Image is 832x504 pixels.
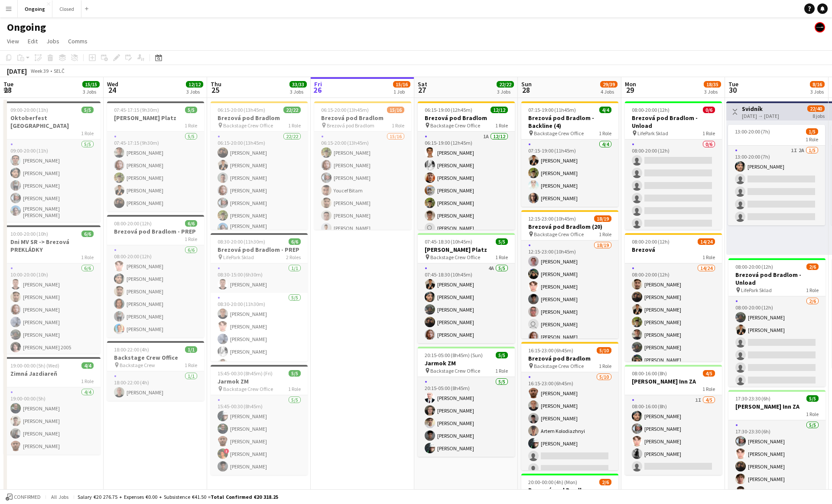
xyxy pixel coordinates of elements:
[81,378,94,384] span: 1 Role
[224,449,229,454] span: !
[211,114,308,122] h3: Brezová pod Bradlom
[10,362,59,369] span: 19:00-00:00 (5h) (Wed)
[534,363,584,369] span: Backstage Crew Office
[521,486,618,502] h3: Brezová pod Bradlom - Unload
[812,112,825,119] div: 8 jobs
[211,132,308,428] app-card-role: 22/2206:15-20:00 (13h45m)[PERSON_NAME][PERSON_NAME][PERSON_NAME][PERSON_NAME][PERSON_NAME][PERSON...
[728,271,825,286] h3: Brezová pod Bradlom - Unload
[211,233,308,361] app-job-card: 08:30-20:00 (11h30m)6/6Brezová pod Bradlom - PREP LifePark Sklad2 Roles1/108:30-15:00 (6h30m)[PER...
[43,36,63,47] a: Jobs
[314,101,411,230] div: 06:15-20:00 (13h45m)15/16Brezová pod Bradlom Brezová pod Bradlom1 Role15/1606:15-20:00 (13h45m)[P...
[735,263,773,270] span: 08:00-20:00 (12h)
[625,233,722,361] div: 08:00-20:00 (12h)14/24Brezová1 Role14/2408:00-20:00 (12h)[PERSON_NAME][PERSON_NAME][PERSON_NAME][...
[78,494,278,500] div: Salary €20 276.75 + Expenses €0.00 + Subsistence €41.50 =
[223,386,273,392] span: Backstage Crew Office
[425,352,483,358] span: 20:15-05:00 (8h45m) (Sun)
[18,0,52,17] button: Ongoing
[728,125,825,225] app-job-card: 13:00-20:00 (7h)1/51 Role1I2A1/513:00-20:00 (7h)[PERSON_NAME]
[599,363,611,369] span: 1 Role
[10,107,48,113] span: 09:00-20:00 (11h)
[392,122,404,129] span: 1 Role
[418,263,515,343] app-card-role: 4A5/507:45-18:30 (10h45m)[PERSON_NAME][PERSON_NAME][PERSON_NAME][PERSON_NAME][PERSON_NAME]
[3,357,101,455] div: 19:00-00:00 (5h) (Wed)4/4Zimná Jazdiareň1 Role4/419:00-00:00 (5h)[PERSON_NAME][PERSON_NAME][PERSO...
[107,228,204,235] h3: Brezová pod Bradlom - PREP
[218,238,265,245] span: 08:30-20:00 (11h30m)
[7,67,27,75] div: [DATE]
[599,130,611,137] span: 1 Role
[810,81,825,88] span: 8/16
[3,101,101,222] div: 09:00-20:00 (11h)5/5Oktoberfest [GEOGRAPHIC_DATA]1 Role5/509:00-20:00 (11h)[PERSON_NAME][PERSON_N...
[211,246,308,254] h3: Brezová pod Bradlom - PREP
[288,122,301,129] span: 1 Role
[728,420,825,500] app-card-role: 5/517:30-23:30 (6h)[PERSON_NAME][PERSON_NAME][PERSON_NAME][PERSON_NAME][PERSON_NAME]
[24,36,41,47] a: Edit
[599,479,611,485] span: 2/6
[283,107,301,113] span: 22/22
[7,37,19,45] span: View
[186,88,203,95] div: 3 Jobs
[806,287,819,293] span: 1 Role
[68,37,88,45] span: Comms
[704,81,721,88] span: 18/35
[806,263,819,270] span: 2/6
[625,101,722,230] app-job-card: 08:00-20:00 (12h)0/6Brezová pod Bradlom - Unload LifePark Sklad1 Role0/608:00-20:00 (12h)
[632,238,669,245] span: 08:00-20:00 (12h)
[65,36,91,47] a: Comms
[418,101,515,230] div: 06:15-19:00 (12h45m)12/12Brezová pod Bradlom Backstage Crew Office1 Role1A12/1206:15-19:00 (12h45...
[314,114,411,122] h3: Brezová pod Bradlom
[321,107,369,113] span: 06:15-20:00 (13h45m)
[313,85,322,95] span: 26
[289,238,301,245] span: 6/6
[728,258,825,387] div: 08:00-20:00 (12h)2/6Brezová pod Bradlom - Unload LifePark Sklad1 Role2/608:00-20:00 (12h)[PERSON_...
[418,377,515,457] app-card-role: 5/520:15-05:00 (8h45m)[PERSON_NAME][PERSON_NAME][PERSON_NAME][PERSON_NAME][PERSON_NAME]
[3,114,101,130] h3: Oktoberfest [GEOGRAPHIC_DATA]
[3,225,101,354] div: 10:00-20:00 (10h)6/6Dni MV SR -> Brezová PREKLÁDKY1 Role6/610:00-20:00 (10h)[PERSON_NAME][PERSON_...
[211,293,308,373] app-card-role: 5/508:30-20:00 (11h30m)[PERSON_NAME][PERSON_NAME][PERSON_NAME][PERSON_NAME][PERSON_NAME]
[223,122,273,129] span: Backstage Crew Office
[632,107,669,113] span: 08:00-20:00 (12h)
[625,140,722,232] app-card-role: 0/608:00-20:00 (12h)
[741,287,772,293] span: LifePark Sklad
[521,80,532,88] span: Sun
[625,80,636,88] span: Mon
[81,107,94,113] span: 5/5
[289,81,307,88] span: 33/33
[625,395,722,475] app-card-role: 1I4/508:00-16:00 (8h)[PERSON_NAME][PERSON_NAME][PERSON_NAME][PERSON_NAME]
[185,236,197,242] span: 1 Role
[728,390,825,500] app-job-card: 17:30-23:30 (6h)5/5[PERSON_NAME] Inn ZA1 Role5/517:30-23:30 (6h)[PERSON_NAME][PERSON_NAME][PERSON...
[49,494,70,500] span: All jobs
[491,107,508,113] span: 12/12
[107,80,118,88] span: Wed
[28,37,38,45] span: Edit
[314,80,322,88] span: Fri
[495,367,508,374] span: 1 Role
[815,22,825,33] app-user-avatar: Crew Manager
[702,130,715,137] span: 1 Role
[114,220,152,227] span: 08:00-20:00 (12h)
[185,346,197,353] span: 1/1
[521,342,618,470] app-job-card: 16:15-23:00 (6h45m)5/10Brezová pod Bradlom Backstage Crew Office1 Role5/1016:15-23:00 (6h45m)[PER...
[702,254,715,260] span: 1 Role
[81,254,94,260] span: 1 Role
[521,210,618,338] div: 12:15-23:00 (10h45m)18/19Brezová pod Bradlom (20) Backstage Crew Office1 Role18/1912:15-23:00 (10...
[806,411,819,417] span: 1 Role
[625,246,722,254] h3: Brezová
[520,85,532,95] span: 28
[742,105,779,113] h3: Svidník
[495,122,508,129] span: 1 Role
[418,246,515,254] h3: [PERSON_NAME] Platz
[430,122,480,129] span: Backstage Crew Office
[497,88,513,95] div: 3 Jobs
[495,254,508,260] span: 1 Role
[418,347,515,457] app-job-card: 20:15-05:00 (8h45m) (Sun)5/5Jarmok ZM Backstage Crew Office1 Role5/520:15-05:00 (8h45m)[PERSON_NA...
[496,352,508,358] span: 5/5
[625,114,722,130] h3: Brezová pod Bradlom - Unload
[211,395,308,475] app-card-role: 5/515:45-00:30 (8h45m)[PERSON_NAME][PERSON_NAME][PERSON_NAME]![PERSON_NAME][PERSON_NAME]
[521,354,618,362] h3: Brezová pod Bradlom
[806,136,818,143] span: 1 Role
[107,341,204,401] app-job-card: 18:00-22:00 (4h)1/1Backstage Crew Office Backstage Crew1 Role1/118:00-22:00 (4h)[PERSON_NAME]
[418,114,515,122] h3: Brezová pod Bradlom
[211,365,308,475] div: 15:45-00:30 (8h45m) (Fri)5/5Jarmok ZM Backstage Crew Office1 Role5/515:45-00:30 (8h45m)[PERSON_NA...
